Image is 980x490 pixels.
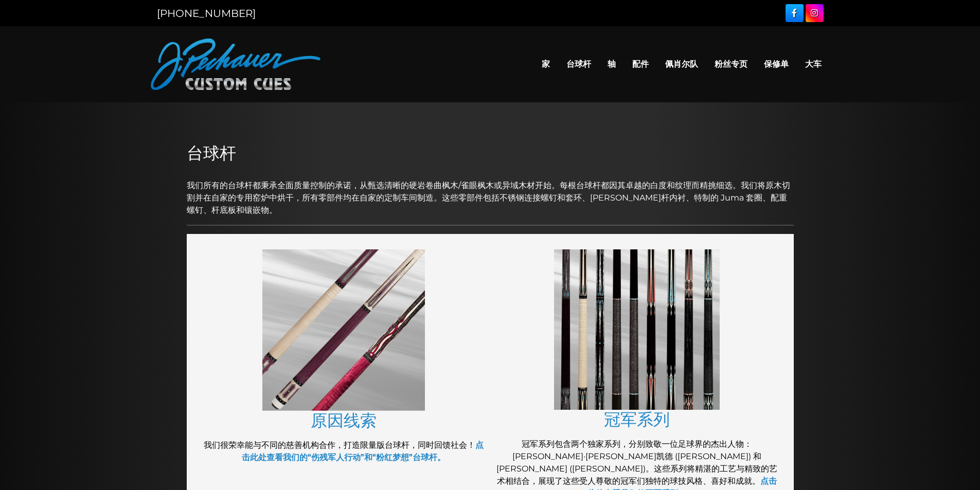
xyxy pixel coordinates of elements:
[542,59,550,69] font: 家
[242,440,484,462] a: 点击此处查看我们的“伤残军人行动”和“粉红梦想”台球杆。
[599,51,624,77] a: 轴
[715,59,747,69] font: 粉丝专页
[157,7,256,20] a: [PHONE_NUMBER]
[496,439,777,486] font: 冠军系列包含两个独家系列，分别致敬一位足球界的杰出人物：[PERSON_NAME]·[PERSON_NAME]凯德 ([PERSON_NAME]) 和[PERSON_NAME] ([PERSON...
[764,59,789,69] font: 保修单
[657,51,706,77] a: 佩肖尔队
[604,409,670,429] a: 冠军系列
[805,59,822,69] font: 大车
[187,180,790,215] font: 我们所有的台球杆都秉承全面质量控制的承诺，从甄选清晰的硬岩卷曲枫木/雀眼枫木或异域木材开始。每根台球杆都因其卓越的白度和纹理而精挑细选。我们将原木切割并在自家的专用窑炉中烘干，所有零部件均在自家...
[204,440,475,450] font: 我们很荣幸能与不同的慈善机构合作，打造限量版台球杆，同时回馈社会！
[706,51,756,77] a: 粉丝专页
[558,51,599,77] a: 台球杆
[756,51,797,77] a: 保修单
[632,59,649,69] font: 配件
[311,410,377,430] a: 原因线索
[533,51,558,77] a: 家
[624,51,657,77] a: 配件
[151,39,320,90] img: Pechauer定制球杆
[187,143,236,163] font: 台球杆
[608,59,616,69] font: 轴
[665,59,698,69] font: 佩肖尔队
[797,51,830,77] a: 大车
[566,59,591,69] font: 台球杆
